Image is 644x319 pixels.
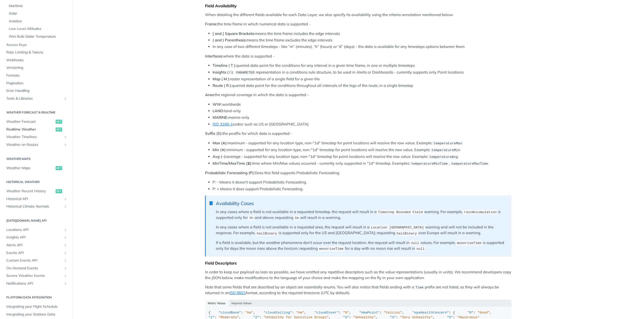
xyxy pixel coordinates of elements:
[6,42,67,47] span: Access Keys
[6,204,62,209] span: Historical Climate Normals
[205,53,511,59] p: where the data is supported -
[4,72,69,79] a: Formats
[63,259,67,263] button: Show subpages for Custom Events API
[4,257,69,264] a: Custom Events APIShow subpages for Custom Events API
[6,243,62,248] span: Alerts API
[213,102,511,107] li: worldwide
[56,127,62,132] span: get
[213,70,234,75] strong: Insights ( I ):
[209,201,214,206] span: 📘
[205,284,511,296] p: Note that some fields that are described by an object are essentially enums. You will also notice...
[216,201,506,206] div: Availability Cases
[4,56,69,64] a: Webhooks
[6,81,67,86] span: Pagination
[6,166,54,171] span: Weather Maps
[9,4,67,9] span: Maritime
[6,50,67,55] span: Rate Limiting & Tokens
[6,135,62,140] span: Weather Timelines
[205,170,255,175] strong: Probabilstic Forecasting (P):
[213,31,511,37] li: means the time frame includes the edge intervals
[431,148,460,152] span: temperatureMin
[205,21,511,27] p: the time frame in which numerical data is supported -
[457,241,481,245] span: moonriseTime
[6,235,62,240] span: Insights API
[9,34,67,39] span: Wet Bulb Globe Temperature
[4,64,69,72] a: Versioning
[4,164,69,172] a: Weather Mapsget
[371,226,424,229] span: Location [GEOGRAPHIC_DATA]
[6,65,67,70] span: Versioning
[213,108,511,114] li: land-only
[411,241,419,245] span: null
[213,37,511,43] li: means the time frame excludes the edge intervals
[229,300,255,307] button: Imperial Values
[4,311,69,318] a: Integrating your Stations Data
[6,227,62,232] span: Locations API
[205,269,511,281] p: In order to keep our payload as lean as possible, we have omitted any repetitive descriptors such...
[4,126,69,133] a: Realtime Weatherget
[213,70,511,75] li: representation in a conditions rule structure, to be used in Alerts or Dashboards - currently sup...
[4,249,69,257] a: Events APIShow subpages for Events API
[6,281,62,286] span: Notifications API
[4,41,69,49] a: Access Keys
[477,311,490,314] span: "Good"
[213,38,247,42] strong: ( and ) Parenthesis:
[296,311,304,314] span: "km"
[4,180,69,184] h2: Historical Weather
[4,280,69,287] a: Notifications APIShow subpages for Notifications API
[396,231,417,235] span: hailBinary
[213,147,226,152] strong: Min (∨):
[451,162,488,166] span: temperatureMaxTime
[213,63,236,68] strong: Timeline ( T ):
[384,311,402,314] span: "Celcius"
[6,258,62,263] span: Custom Events API
[4,49,69,56] a: Rate Limiting & Tokens
[213,186,511,192] li: P: + Means it does support Probabilistic Forecasting.
[205,261,511,266] div: Field Descriptors
[213,77,230,81] strong: Map ( M ):
[213,31,255,36] strong: [ and ] Square Brackets:
[415,286,423,289] span: Time
[4,272,69,280] a: Severe Weather EventsShow subpages for Severe Weather Events
[429,155,458,159] span: temperatureAvg
[4,118,69,125] a: Weather Forecastget
[4,303,69,310] a: Integrating your Flight Schedule
[6,2,69,10] a: Maritime
[4,187,69,195] a: Weather Recent Historyget
[412,311,449,314] span: "epaHealthConcern"
[6,25,69,33] a: Low-Level Altitudes
[63,243,67,247] button: Show subpages for Alerts API
[4,218,69,223] h2: [DATE][DOMAIN_NAME] API
[213,108,224,113] strong: LAND:
[6,73,67,78] span: Formats
[6,250,62,256] span: Events API
[464,210,497,214] span: rainAccumulation
[263,311,292,314] span: "cloudCeiling"
[205,170,511,176] p: Does this field supports Probabilistic Forecasting.
[411,162,448,166] span: temperatureMinTime
[4,234,69,241] a: Insights APIShow subpages for Insights API
[9,11,67,16] span: Solar
[4,110,69,115] h2: Weather Forecast & realtime
[4,95,69,102] a: Tools & LibrariesShow subpages for Tools & Libraries
[63,235,67,239] button: Show subpages for Insights API
[63,197,67,201] button: Show subpages for Historical API
[219,311,241,314] span: "cloudBase"
[205,54,223,58] strong: Interfaces:
[213,115,511,120] li: marine-only
[4,265,69,272] a: On-Demand EventsShow subpages for On-Demand Events
[4,157,69,161] h2: Weather Maps
[213,141,227,145] strong: Max (∧):
[6,142,62,147] span: Weather on Routes
[56,189,62,193] span: get
[56,166,62,170] span: get
[229,290,246,295] a: ISO 8601
[205,131,511,137] p: the postfix for which data is supported -
[6,33,69,40] a: Wet Bulb Globe Temperature
[213,44,511,50] li: In any case of two different timesteps - like “m” (minutes), “h” (hours) or “d” (days) - the data...
[205,3,511,8] div: Field Availability
[4,80,69,87] a: Pagination
[6,127,54,132] span: Realtime Weather
[9,26,67,31] span: Low-Level Altitudes
[4,141,69,149] a: Weather on RoutesShow subpages for Weather on Routes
